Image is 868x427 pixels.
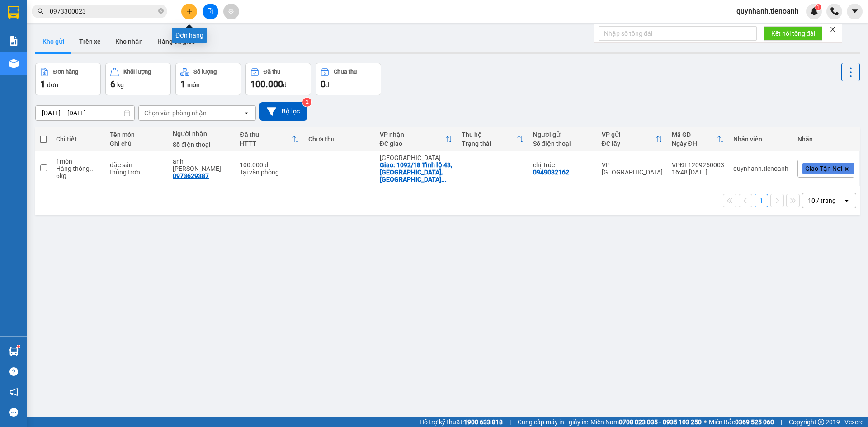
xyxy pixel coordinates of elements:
[8,6,19,19] img: logo-vxr
[464,418,503,426] strong: 1900 633 818
[144,108,207,117] div: Chọn văn phòng nhận
[235,127,303,151] th: Toggle SortBy
[667,127,729,151] th: Toggle SortBy
[509,417,511,427] span: |
[380,154,453,161] div: [GEOGRAPHIC_DATA]
[599,26,757,41] input: Nhập số tổng đài
[830,26,836,33] span: close
[672,169,724,176] div: 16:48 [DATE]
[380,161,453,183] div: Giao: 1092/18 Tỉnh lộ 43, Tam Bình, Thủ Đức, Hồ Chí Minh
[180,79,185,89] span: 1
[108,31,150,52] button: Kho nhận
[533,161,592,169] div: chị Trúc
[243,109,250,117] svg: open
[186,8,193,14] span: plus
[105,63,171,95] button: Khối lượng6kg
[764,26,822,41] button: Kết nối tổng đài
[308,136,371,143] div: Chưa thu
[181,4,197,19] button: plus
[90,165,95,172] span: ...
[805,164,842,173] span: Giao Tận Nơi
[9,347,19,356] img: warehouse-icon
[123,69,151,75] div: Khối lượng
[672,131,717,138] div: Mã GD
[597,127,667,151] th: Toggle SortBy
[334,69,357,75] div: Chưa thu
[533,131,592,138] div: Người gửi
[207,8,213,14] span: file-add
[158,7,164,16] span: close-circle
[240,169,299,176] div: Tại văn phòng
[619,418,702,426] strong: 0708 023 035 - 0935 103 250
[110,140,164,147] div: Ghi chú
[245,63,311,95] button: Đã thu100.000đ
[56,172,101,179] div: 6 kg
[35,31,72,52] button: Kho gửi
[457,127,528,151] th: Toggle SortBy
[9,59,19,68] img: warehouse-icon
[9,36,19,46] img: solution-icon
[321,79,325,89] span: 0
[110,79,115,89] span: 6
[110,169,164,176] div: thùng trơn
[729,5,806,17] span: quynhanh.tienoanh
[590,417,702,427] span: Miền Nam
[172,28,207,43] div: Đơn hàng
[187,81,200,89] span: món
[173,172,209,179] div: 0973629387
[35,63,101,95] button: Đơn hàng1đơn
[117,81,124,89] span: kg
[810,7,818,15] img: icon-new-feature
[36,106,134,120] input: Select a date range.
[110,131,164,138] div: Tên món
[375,127,458,151] th: Toggle SortBy
[56,136,101,143] div: Chi tiết
[672,161,724,169] div: VPĐL1209250003
[56,158,101,165] div: 1 món
[316,63,381,95] button: Chưa thu0đ
[380,131,446,138] div: VP nhận
[53,69,78,75] div: Đơn hàng
[781,417,782,427] span: |
[704,420,707,424] span: ⚪️
[847,4,863,19] button: caret-down
[264,69,280,75] div: Đã thu
[815,4,821,10] sup: 1
[283,81,287,89] span: đ
[771,28,815,38] span: Kết nối tổng đài
[240,140,292,147] div: HTTT
[672,140,717,147] div: Ngày ĐH
[797,136,854,143] div: Nhãn
[203,4,218,19] button: file-add
[733,165,788,172] div: quynhanh.tienoanh
[733,136,788,143] div: Nhân viên
[173,158,231,172] div: anh Huy
[47,81,58,89] span: đơn
[259,102,307,121] button: Bộ lọc
[173,130,231,137] div: Người nhận
[72,31,108,52] button: Trên xe
[602,131,656,138] div: VP gửi
[158,8,164,14] span: close-circle
[17,345,20,348] sup: 1
[50,6,156,16] input: Tìm tên, số ĐT hoặc mã đơn
[110,161,164,169] div: đặc sản
[240,131,292,138] div: Đã thu
[602,140,656,147] div: ĐC lấy
[380,140,446,147] div: ĐC giao
[56,165,101,172] div: Hàng thông thường
[250,79,283,89] span: 100.000
[420,417,503,427] span: Hỗ trợ kỹ thuật:
[150,31,203,52] button: Hàng đã giao
[40,79,45,89] span: 1
[9,367,18,376] span: question-circle
[9,388,18,396] span: notification
[518,417,588,427] span: Cung cấp máy in - giấy in:
[462,131,517,138] div: Thu hộ
[709,417,774,427] span: Miền Bắc
[38,8,44,14] span: search
[175,63,241,95] button: Số lượng1món
[808,196,836,205] div: 10 / trang
[193,69,217,75] div: Số lượng
[735,418,774,426] strong: 0369 525 060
